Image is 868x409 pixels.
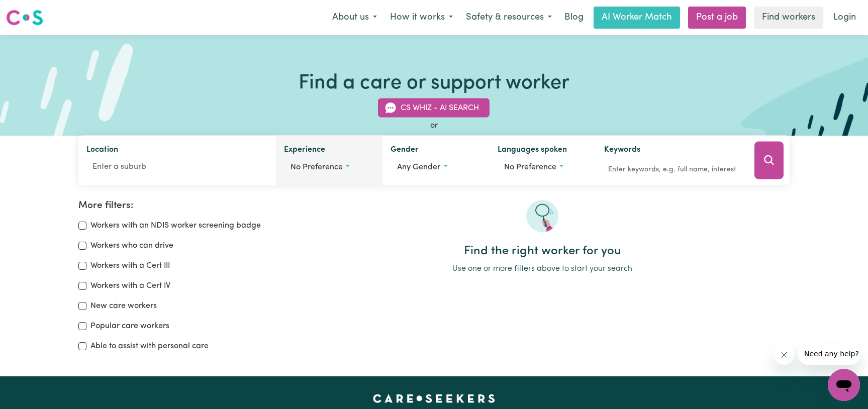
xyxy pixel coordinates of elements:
[78,120,790,132] div: or
[798,343,860,365] iframe: Message from company
[378,98,490,118] button: CS Whiz - AI Search
[284,158,374,177] button: Worker experience options
[827,7,862,29] a: Login
[504,163,556,171] span: No preference
[299,71,569,95] h1: Find a care or support worker
[90,280,170,292] label: Workers with a Cert IV
[86,158,268,176] input: Enter a suburb
[594,7,680,29] a: AI Worker Match
[459,7,558,28] button: Safety & resources
[6,6,43,29] a: Careseekers logo
[558,7,590,29] a: Blog
[828,369,860,401] iframe: Button to launch messaging window
[774,345,794,365] iframe: Close message
[397,163,440,171] span: Any gender
[90,220,261,232] label: Workers with an NDIS worker screening badge
[688,7,746,29] a: Post a job
[6,9,43,27] img: Careseekers logo
[86,144,118,158] label: Location
[90,300,157,312] label: New care workers
[90,320,169,332] label: Popular care workers
[391,144,419,158] label: Gender
[326,7,383,28] button: About us
[296,263,790,275] p: Use one or more filters above to start your search
[754,7,823,29] a: Find workers
[284,144,325,158] label: Experience
[90,240,173,252] label: Workers who can drive
[604,162,740,177] input: Enter keywords, e.g. full name, interests
[296,244,790,259] h2: Find the right worker for you
[498,158,588,177] button: Worker language preferences
[90,260,170,272] label: Workers with a Cert III
[754,142,784,179] button: Search
[383,7,459,28] button: How it works
[373,394,495,402] a: Careseekers home page
[604,144,640,158] label: Keywords
[291,163,343,171] span: No preference
[391,158,481,177] button: Worker gender preference
[498,144,567,158] label: Languages spoken
[78,200,283,212] h2: More filters:
[90,340,209,352] label: Able to assist with personal care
